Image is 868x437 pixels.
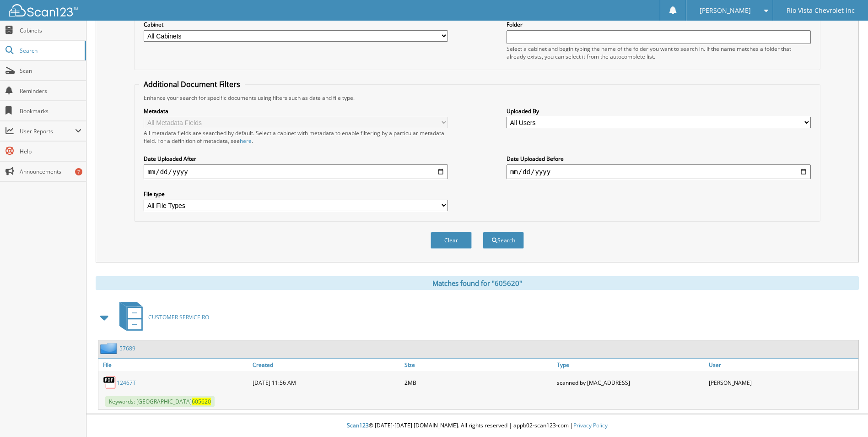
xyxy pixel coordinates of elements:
[347,421,369,429] span: Scan123
[9,4,78,16] img: scan123-logo-white.svg
[144,129,448,145] div: All metadata fields are searched by default. Select a cabinet with metadata to enable filtering b...
[402,373,554,392] div: 2MB
[507,107,811,115] label: Uploaded By
[100,343,119,354] img: folder2.png
[507,45,811,60] div: Select a cabinet and begin typing the name of the folder you want to search in. If the name match...
[402,359,554,371] a: Size
[20,127,75,135] span: User Reports
[98,359,250,371] a: File
[139,79,245,89] legend: Additional Document Filters
[250,373,402,392] div: [DATE] 11:56 AM
[103,376,117,389] img: PDF.png
[250,359,402,371] a: Created
[119,344,135,352] a: 57689
[706,359,858,371] a: User
[139,94,815,102] div: Enhance your search for specific documents using filters such as date and file type.
[144,21,448,28] label: Cabinet
[20,168,81,175] span: Announcements
[573,421,608,429] a: Privacy Policy
[114,299,209,335] a: CUSTOMER SERVICE RO
[20,27,81,34] span: Cabinets
[700,8,751,13] span: [PERSON_NAME]
[483,232,524,249] button: Search
[706,373,858,392] div: [PERSON_NAME]
[555,359,706,371] a: Type
[144,107,448,115] label: Metadata
[20,47,80,55] span: Search
[507,155,811,163] label: Date Uploaded Before
[148,313,209,321] span: CUSTOMER SERVICE RO
[240,137,252,145] a: here
[20,147,81,155] span: Help
[144,164,448,179] input: start
[507,164,811,179] input: end
[507,21,811,28] label: Folder
[117,379,136,387] a: 12467T
[144,155,448,163] label: Date Uploaded After
[105,396,215,407] span: Keywords: [GEOGRAPHIC_DATA]
[555,373,706,392] div: scanned by [MAC_ADDRESS]
[20,87,81,95] span: Reminders
[787,8,855,13] span: Rio Vista Chevrolet Inc
[86,415,868,437] div: © [DATE]-[DATE] [DOMAIN_NAME]. All rights reserved | appb02-scan123-com |
[192,398,211,405] span: 605620
[20,107,81,115] span: Bookmarks
[144,190,448,198] label: File type
[96,276,859,290] div: Matches found for "605620"
[75,168,82,175] div: 7
[20,67,81,75] span: Scan
[431,232,472,249] button: Clear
